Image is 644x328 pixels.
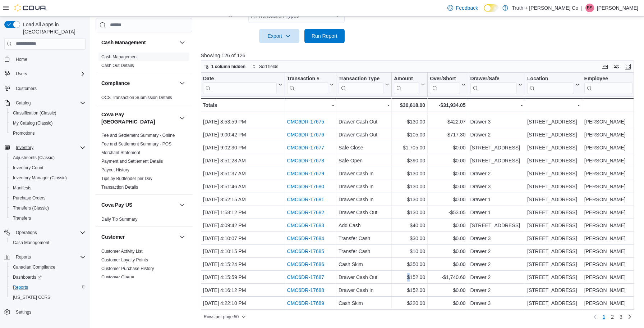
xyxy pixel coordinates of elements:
[16,71,27,77] span: Users
[96,93,192,105] div: Compliance
[101,167,129,172] a: Payout History
[10,283,86,292] span: Reports
[394,260,425,269] div: $350.00
[584,208,638,217] div: [PERSON_NAME]
[7,282,88,292] button: Reports
[10,194,86,202] span: Purchase Orders
[394,156,425,165] div: $390.00
[101,95,172,100] a: OCS Transaction Submission Details
[10,129,86,138] span: Promotions
[13,69,30,78] button: Users
[203,234,282,243] div: [DATE] 4:10:07 PM
[10,283,31,292] a: Reports
[527,104,580,113] div: [STREET_ADDRESS]
[1,307,88,317] button: Settings
[339,234,389,243] div: Transfer Cash
[101,111,176,125] h3: Cova Pay [GEOGRAPHIC_DATA]
[287,158,324,163] a: CMC6DR-17678
[259,29,299,43] button: Export
[584,75,632,82] div: Employee
[584,169,638,178] div: [PERSON_NAME]
[584,247,638,256] div: [PERSON_NAME]
[1,83,88,94] button: Customers
[249,62,281,71] button: Sort fields
[620,313,622,320] span: 3
[13,110,56,116] span: Classification (Classic)
[203,117,282,126] div: [DATE] 8:53:59 PM
[470,260,523,269] div: Drawer 2
[263,29,295,43] span: Export
[287,184,324,189] a: CMC6DR-17680
[101,39,176,46] button: Cash Management
[16,145,33,150] span: Inventory
[101,141,171,147] a: Fee and Settlement Summary - POS
[287,75,328,82] div: Transaction #
[587,4,593,12] span: BS
[10,273,86,282] span: Dashboards
[203,130,282,139] div: [DATE] 9:00:42 PM
[10,174,86,182] span: Inventory Manager (Classic)
[13,165,43,171] span: Inventory Count
[203,143,282,152] div: [DATE] 9:02:30 PM
[10,263,86,271] span: Canadian Compliance
[10,109,59,117] a: Classification (Classic)
[287,171,324,176] a: CMC6DR-17679
[394,143,425,152] div: $1,705.00
[287,210,324,215] a: CMC6DR-17682
[584,182,638,191] div: [PERSON_NAME]
[13,99,33,107] button: Catalog
[611,313,614,320] span: 2
[10,119,86,127] span: My Catalog (Classic)
[394,130,425,139] div: $105.00
[101,233,176,241] button: Customer
[394,75,419,82] div: Amount
[430,130,465,139] div: -$717.30
[10,293,53,302] a: [US_STATE] CCRS
[10,153,57,162] a: Adjustments (Classic)
[101,185,138,190] a: Transaction Details
[527,195,580,204] div: [STREET_ADDRESS]
[339,156,389,165] div: Safe Open
[527,221,580,230] div: [STREET_ADDRESS]
[470,234,523,243] div: Drawer 3
[470,117,523,126] div: Drawer 3
[584,195,638,204] div: [PERSON_NAME]
[203,101,282,109] div: Totals
[101,217,138,222] a: Daily Tip Summary
[101,150,140,155] a: Merchant Statement
[10,238,52,247] a: Cash Management
[178,79,187,87] button: Compliance
[394,273,425,282] div: $152.00
[339,143,389,152] div: Safe Close
[1,69,88,79] button: Users
[1,98,88,108] button: Catalog
[287,261,324,267] a: CMC6DR-17686
[430,75,460,94] div: Over/Short
[101,80,130,87] h3: Compliance
[624,62,632,71] button: Enter fullscreen
[7,262,88,272] button: Canadian Compliance
[13,228,40,237] button: Operations
[13,69,86,78] span: Users
[394,221,425,230] div: $40.00
[430,169,465,178] div: $0.00
[287,132,324,138] a: CMC6DR-17676
[584,75,632,94] div: Employee
[287,223,324,228] a: CMC6DR-17683
[10,109,86,117] span: Classification (Classic)
[470,156,523,165] div: [STREET_ADDRESS]
[339,247,389,256] div: Transfer Cash
[13,130,35,136] span: Promotions
[430,143,465,152] div: $0.00
[394,75,419,94] div: Amount
[470,169,523,178] div: Drawer 2
[470,75,517,94] div: Drawer/Safe
[584,234,638,243] div: [PERSON_NAME]
[617,311,625,323] a: Page 3 of 3
[527,101,580,109] div: -
[287,119,324,125] a: CMC6DR-17675
[584,75,638,94] button: Employee
[7,183,88,193] button: Manifests
[16,254,31,260] span: Reports
[10,214,86,223] span: Transfers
